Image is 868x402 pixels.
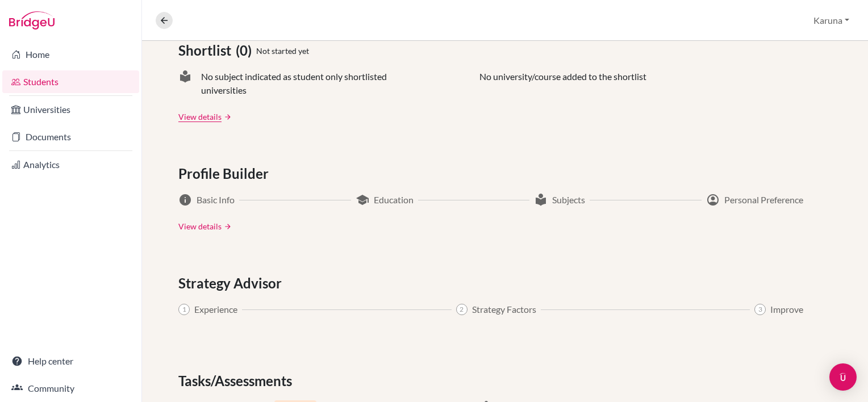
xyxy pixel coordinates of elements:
[222,113,232,121] a: arrow_forward
[754,304,766,315] span: 3
[356,193,369,207] span: school
[194,303,237,316] span: Experience
[2,98,139,121] a: Universities
[178,273,286,294] span: Strategy Advisor
[178,164,273,184] span: Profile Builder
[222,223,232,231] a: arrow_forward
[479,70,646,97] p: No university/course added to the shortlist
[374,193,414,207] span: Education
[2,153,139,176] a: Analytics
[197,193,235,207] span: Basic Info
[829,363,857,391] div: Open Intercom Messenger
[9,11,55,30] img: Bridge-U
[2,350,139,372] a: Help center
[472,303,536,316] span: Strategy Factors
[2,43,139,66] a: Home
[178,70,192,97] span: local_library
[706,193,720,207] span: account_circle
[552,193,585,207] span: Subjects
[2,125,139,148] a: Documents
[201,70,406,97] span: No subject indicated as student only shortlisted universities
[178,304,190,315] span: 1
[808,10,854,31] button: Karuna
[178,193,192,207] span: info
[178,111,222,123] a: View details
[534,193,548,207] span: local_library
[178,371,297,391] span: Tasks/Assessments
[770,303,803,316] span: Improve
[256,45,309,57] span: Not started yet
[236,40,256,61] span: (0)
[456,304,468,315] span: 2
[2,70,139,93] a: Students
[178,40,236,61] span: Shortlist
[724,193,803,207] span: Personal Preference
[2,377,139,400] a: Community
[178,220,222,232] a: View details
